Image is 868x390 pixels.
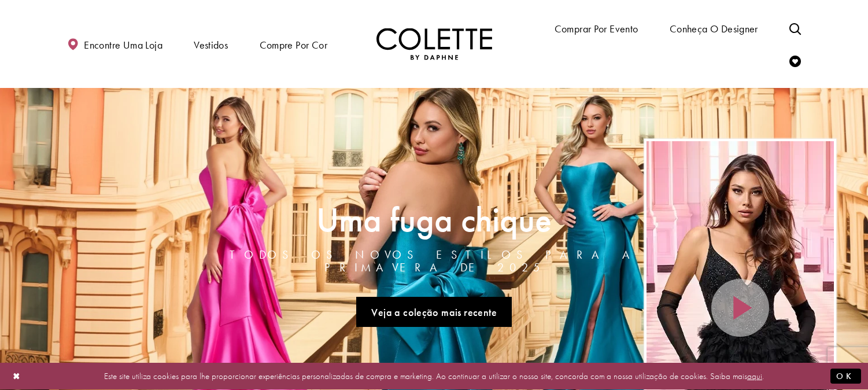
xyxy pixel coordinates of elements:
[191,28,231,61] span: Vestidos
[555,22,638,35] font: Comprar por evento
[830,369,861,384] button: Enviar diálogo
[376,28,492,60] img: Colette por Daphne
[194,38,228,51] font: Vestidos
[747,370,762,382] a: aqui
[670,22,758,35] font: Conheça o designer
[786,12,804,44] a: Alternar pesquisa
[762,370,764,382] font: .
[667,12,761,45] a: Conheça o designer
[552,12,641,45] span: Comprar por evento
[7,366,27,387] button: Fechar diálogo
[84,38,162,51] font: Encontre uma loja
[356,297,512,328] a: Veja a nova coleção A Chique Escape, todos os novos estilos para a primavera de 2025
[104,370,747,382] font: Este site utiliza cookies para lhe proporcionar experiências personalizadas de compra e marketing...
[786,45,804,76] a: Verificar lista de desejos
[64,28,165,61] a: Encontre uma loja
[836,371,855,382] font: OK
[371,306,497,319] font: Veja a coleção mais recente
[376,28,492,60] a: Visite a página inicial
[224,292,644,332] ul: Links do controle deslizante
[257,28,330,61] span: Compre por cor
[260,38,327,51] font: Compre por cor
